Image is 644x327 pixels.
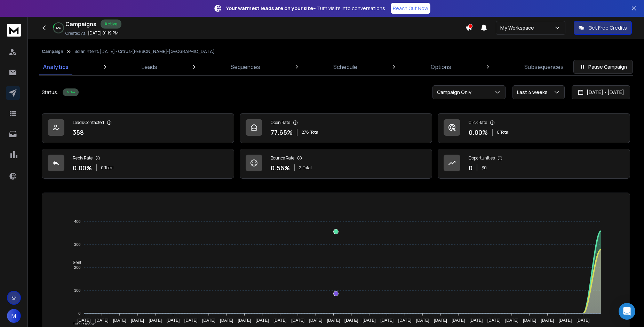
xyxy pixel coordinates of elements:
[309,318,322,323] tspan: [DATE]
[469,163,472,173] p: 0
[73,127,84,137] p: 358
[271,120,290,125] p: Open Rate
[363,318,376,323] tspan: [DATE]
[256,318,269,323] tspan: [DATE]
[588,24,627,31] p: Get Free Credits
[577,318,590,323] tspan: [DATE]
[482,165,487,171] p: $ 0
[574,21,632,35] button: Get Free Credits
[487,318,501,323] tspan: [DATE]
[520,59,568,75] a: Subsequences
[220,318,233,323] tspan: [DATE]
[380,318,393,323] tspan: [DATE]
[271,127,293,137] p: 77.65 %
[238,318,251,323] tspan: [DATE]
[573,60,633,74] button: Pause Campaign
[431,63,451,71] p: Options
[329,59,361,75] a: Schedule
[56,26,61,30] p: 12 %
[65,31,86,36] p: Created At:
[302,130,309,135] span: 278
[42,149,234,179] a: Reply Rate0.00%0 Total
[271,163,290,173] p: 0.56 %
[74,242,80,247] tspan: 300
[469,127,488,137] p: 0.00 %
[393,5,428,12] p: Reach Out Now
[78,311,80,316] tspan: 0
[95,318,108,323] tspan: [DATE]
[398,318,412,323] tspan: [DATE]
[524,63,564,71] p: Subsequences
[101,165,113,171] p: 0 Total
[344,318,358,323] tspan: [DATE]
[63,88,79,96] div: Active
[67,260,81,265] span: Sent
[310,130,319,135] span: Total
[73,163,92,173] p: 0.00 %
[231,63,260,71] p: Sequences
[416,318,429,323] tspan: [DATE]
[500,24,537,31] p: My Workspace
[452,318,465,323] tspan: [DATE]
[572,85,630,99] button: [DATE] - [DATE]
[240,149,432,179] a: Bounce Rate0.56%2Total
[113,318,126,323] tspan: [DATE]
[469,120,487,125] p: Click Rate
[437,89,474,96] p: Campaign Only
[333,63,357,71] p: Schedule
[39,59,73,75] a: Analytics
[469,155,495,161] p: Opportunities
[74,265,80,270] tspan: 200
[202,318,215,323] tspan: [DATE]
[149,318,162,323] tspan: [DATE]
[327,318,340,323] tspan: [DATE]
[43,63,69,71] p: Analytics
[391,3,430,14] a: Reach Out Now
[137,59,161,75] a: Leads
[303,165,312,171] span: Total
[131,318,144,323] tspan: [DATE]
[438,113,630,143] a: Click Rate0.00%0 Total
[470,318,483,323] tspan: [DATE]
[7,309,21,323] button: M
[226,59,264,75] a: Sequences
[184,318,198,323] tspan: [DATE]
[42,113,234,143] a: Leads Contacted358
[517,89,550,96] p: Last 4 weeks
[291,318,304,323] tspan: [DATE]
[299,165,301,171] span: 2
[65,20,96,28] h1: Campaigns
[67,322,95,327] span: Total Opens
[559,318,572,323] tspan: [DATE]
[273,318,287,323] tspan: [DATE]
[226,5,385,12] p: – Turn visits into conversations
[42,49,63,54] button: Campaign
[142,63,157,71] p: Leads
[505,318,518,323] tspan: [DATE]
[240,113,432,143] a: Open Rate77.65%278Total
[74,288,80,293] tspan: 100
[73,120,104,125] p: Leads Contacted
[74,219,80,224] tspan: 400
[101,20,121,29] div: Active
[619,303,635,320] div: Open Intercom Messenger
[88,30,119,36] p: [DATE] 01:19 PM
[226,5,313,11] strong: Your warmest leads are on your site
[7,24,21,37] img: logo
[166,318,180,323] tspan: [DATE]
[42,89,58,96] p: Status:
[434,318,447,323] tspan: [DATE]
[271,155,294,161] p: Bounce Rate
[523,318,536,323] tspan: [DATE]
[427,59,455,75] a: Options
[74,49,215,54] p: Solar Intent: [DATE] - Citrus-[PERSON_NAME]-[GEOGRAPHIC_DATA]
[73,155,93,161] p: Reply Rate
[438,149,630,179] a: Opportunities0$0
[77,318,90,323] tspan: [DATE]
[497,130,509,135] p: 0 Total
[541,318,554,323] tspan: [DATE]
